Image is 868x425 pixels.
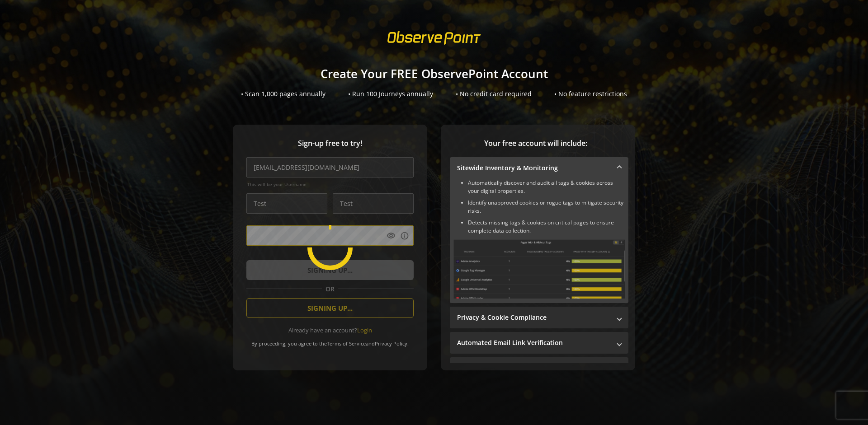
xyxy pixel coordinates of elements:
li: Automatically discover and audit all tags & cookies across your digital properties. [468,179,625,195]
div: • No feature restrictions [554,89,627,98]
div: By proceeding, you agree to the and . [246,334,414,347]
mat-panel-title: Automated Email Link Verification [457,338,610,347]
div: • Scan 1,000 pages annually [241,89,325,98]
span: Sign-up free to try! [246,138,414,149]
div: Sitewide Inventory & Monitoring [450,179,628,303]
span: Your free account will include: [450,138,622,149]
a: Terms of Service [327,340,366,347]
img: Sitewide Inventory & Monitoring [453,239,625,299]
div: • Run 100 Journeys annually [348,89,433,98]
mat-panel-title: Privacy & Cookie Compliance [457,313,610,322]
mat-expansion-panel-header: Performance Monitoring with Web Vitals [450,357,628,379]
mat-panel-title: Sitewide Inventory & Monitoring [457,163,610,173]
a: Privacy Policy [375,340,407,347]
li: Identify unapproved cookies or rogue tags to mitigate security risks. [468,199,625,215]
div: • No credit card required [456,89,532,98]
li: Detects missing tags & cookies on critical pages to ensure complete data collection. [468,219,625,235]
mat-expansion-panel-header: Sitewide Inventory & Monitoring [450,157,628,179]
mat-expansion-panel-header: Privacy & Cookie Compliance [450,307,628,328]
mat-expansion-panel-header: Automated Email Link Verification [450,332,628,354]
